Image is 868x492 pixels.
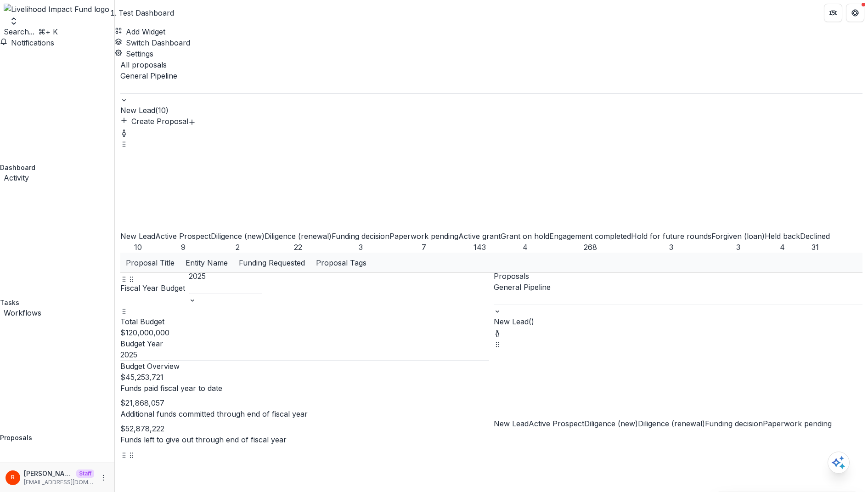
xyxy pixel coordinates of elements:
div: Paperwork pending [763,418,832,429]
div: Diligence (new) [584,418,638,429]
div: Test Dashboard [118,7,174,18]
button: Drag [128,273,135,284]
div: General Pipeline [120,70,862,81]
div: 22 [265,242,332,253]
button: Declined31 [800,201,830,253]
div: Proposal Title [120,253,180,272]
div: 9 [155,242,211,253]
button: toggle-assigned-to-me [494,327,501,338]
div: Active grant [458,231,501,242]
button: Funding decision3 [332,173,389,253]
button: Held back4 [765,195,800,253]
div: Active Prospect [155,231,211,242]
button: Switch Dashboard [115,37,190,48]
div: Forgiven (loan) [711,231,765,242]
button: Get Help [846,4,864,22]
div: Hold for future rounds [631,231,711,242]
button: Paperwork pending7 [389,162,458,253]
p: Staff [76,469,94,478]
p: $45,253,721 [120,372,489,383]
p: Additional funds committed through end of fiscal year [120,408,489,419]
button: Active Prospect9 [155,175,211,253]
p: $52,878,222 [120,423,489,434]
div: 268 [549,242,631,253]
div: Diligence (new) [211,231,265,242]
div: 4 [501,242,549,253]
div: Proposal Tags [310,257,372,268]
button: toggle-assigned-to-me [120,127,128,138]
div: Funding decision [705,418,763,429]
button: Open AI Assistant [828,452,850,474]
button: Create Proposal [120,116,188,127]
div: 31 [800,242,830,253]
button: More [98,472,109,483]
button: Diligence (renewal) [638,351,705,429]
div: Diligence (renewal) [265,231,332,242]
p: 2025 [120,349,489,360]
div: Funding Requested [233,253,310,272]
p: New Lead ( 10 ) [120,105,862,116]
span: Workflows [4,308,41,317]
p: Budget Overview [120,361,489,372]
div: ⌘ + K [38,26,58,37]
button: Hold for future rounds3 [631,150,711,253]
button: New Lead10 [120,196,155,253]
button: Diligence (new) [584,364,638,429]
p: $21,868,057 [120,397,489,408]
button: Diligence (new)2 [211,177,265,253]
div: 3 [332,242,389,253]
span: Search... [4,27,34,36]
div: 3 [711,242,765,253]
button: Drag [494,338,501,349]
button: Funding decision [705,360,763,429]
button: Partners [824,4,842,22]
button: Drag [120,273,128,284]
p: [PERSON_NAME] [24,469,73,478]
div: Engagement completed [549,231,631,242]
button: Paperwork pending [763,349,832,429]
div: Entity Name [180,253,233,272]
div: Raj [11,475,15,481]
button: Drag [128,449,135,460]
div: Held back [765,231,800,242]
p: Funds left to give out through end of fiscal year [120,434,489,445]
p: Proposals [494,271,862,282]
button: Drag [120,138,128,149]
button: Add Widget [115,26,165,37]
div: 4 [765,242,800,253]
div: 7 [389,242,458,253]
button: Drag [120,449,128,460]
div: Entity Name [180,257,233,268]
p: [EMAIL_ADDRESS][DOMAIN_NAME] [24,478,94,486]
button: Create Proposal [188,116,196,127]
div: General Pipeline [494,282,862,293]
button: Active grant143 [458,188,501,253]
span: Activity [4,173,29,182]
div: 2 [211,242,265,253]
button: Grant on hold4 [501,182,549,253]
div: Funding Requested [233,257,310,268]
button: Engagement completed268 [549,149,631,253]
p: All proposals [120,59,862,70]
p: New Lead ( ) [494,316,862,327]
button: Diligence (renewal)22 [265,164,332,253]
img: Livelihood Impact Fund logo [4,4,111,15]
button: Drag [120,305,128,316]
button: Forgiven (loan)3 [711,177,765,253]
nav: breadcrumb [118,7,174,18]
p: Funds paid fiscal year to date [120,383,489,394]
div: 143 [458,242,501,253]
div: Funding decision [332,231,389,242]
button: Active Prospect [529,362,584,429]
div: 10 [120,242,155,253]
p: Budget Year [120,338,489,349]
span: Notifications [11,38,54,47]
div: New Lead [120,231,155,242]
button: Settings [115,48,153,59]
div: Proposal Tags [310,253,372,272]
div: 3 [631,242,711,253]
div: Paperwork pending [389,231,458,242]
